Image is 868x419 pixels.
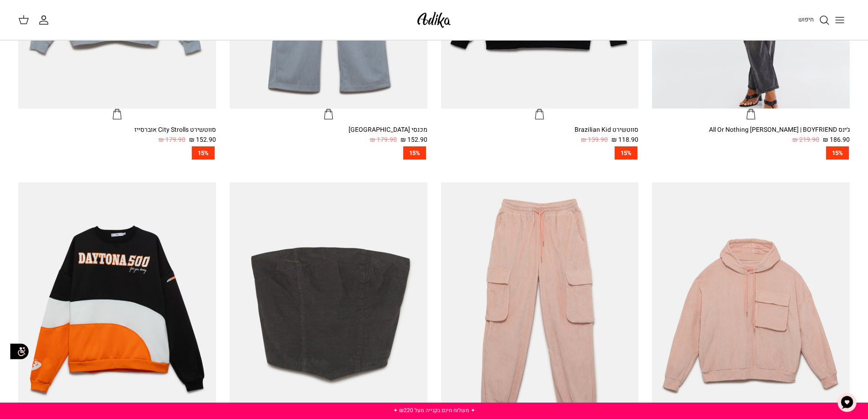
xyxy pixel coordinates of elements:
[823,135,850,145] span: 186.90 ₪
[18,125,216,135] div: סווטשירט City Strolls אוברסייז
[652,125,850,135] div: ג׳ינס All Or Nothing [PERSON_NAME] | BOYFRIEND
[18,125,216,145] a: סווטשירט City Strolls אוברסייז 152.90 ₪ 179.90 ₪
[615,146,637,160] span: 15%
[7,339,32,364] img: accessibility_icon02.svg
[830,10,850,30] button: Toggle menu
[441,125,639,135] div: סווטשירט Brazilian Kid
[798,15,814,24] span: חיפוש
[826,146,849,160] span: 15%
[393,406,475,414] a: ✦ משלוח חינם בקנייה מעל ₪220 ✦
[792,135,819,145] span: 219.90 ₪
[18,146,216,160] a: 15%
[230,125,427,145] a: מכנסי [GEOGRAPHIC_DATA] 152.90 ₪ 179.90 ₪
[415,9,453,31] img: Adika IL
[189,135,216,145] span: 152.90 ₪
[652,125,850,145] a: ג׳ינס All Or Nothing [PERSON_NAME] | BOYFRIEND 186.90 ₪ 219.90 ₪
[441,125,639,145] a: סווטשירט Brazilian Kid 118.90 ₪ 139.90 ₪
[833,389,861,416] button: צ'אט
[581,135,608,145] span: 139.90 ₪
[798,15,830,26] a: חיפוש
[652,146,850,160] a: 15%
[403,146,426,160] span: 15%
[230,146,427,160] a: 15%
[370,135,397,145] span: 179.90 ₪
[611,135,638,145] span: 118.90 ₪
[401,135,427,145] span: 152.90 ₪
[230,125,427,135] div: מכנסי [GEOGRAPHIC_DATA]
[38,15,53,26] a: החשבון שלי
[192,146,215,160] span: 15%
[441,146,639,160] a: 15%
[159,135,185,145] span: 179.90 ₪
